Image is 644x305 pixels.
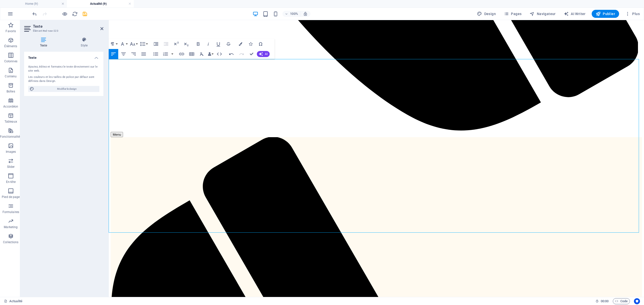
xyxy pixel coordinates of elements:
p: Marketing [4,225,18,229]
h2: Texte [33,24,103,29]
button: Plus [623,10,642,18]
button: Modifier le design [28,86,99,92]
button: 100% [283,11,300,17]
p: Collections [3,240,18,244]
button: Font Family [119,39,128,49]
p: Contenu [5,74,17,78]
button: Insert Link [177,49,186,59]
button: Clear Formatting [197,49,207,59]
button: Ordered List [170,49,174,59]
button: Pages [502,10,524,18]
button: reload [72,11,78,17]
p: Pied de page [2,195,20,199]
p: En-tête [6,180,16,184]
button: Italic (Ctrl+I) [204,39,213,49]
button: Align Justify [139,49,148,59]
h3: Élément #ed-new-223 [33,29,93,33]
button: Subscript [181,39,191,49]
button: Publier [592,10,619,18]
button: Superscript [171,39,181,49]
span: 00 00 [601,298,609,304]
div: Ajoutez, éditez et formatez le texte directement sur le site web. [28,65,99,73]
i: Lors du redimensionnement, ajuster automatiquement le niveau de zoom en fonction de l'appareil sé... [303,12,308,16]
p: Slider [7,165,15,169]
div: Design (Ctrl+Alt+Y) [475,10,498,18]
button: Navigateur [528,10,557,18]
p: Éléments [4,44,17,48]
i: Actualiser la page [72,11,78,17]
button: undo [31,11,37,17]
button: Line Height [139,39,148,49]
h6: 100% [290,11,298,17]
span: Design [477,11,496,16]
button: Unordered List [151,49,160,59]
i: Enregistrer (Ctrl+S) [82,11,88,17]
span: Pages [504,11,521,16]
button: Font Size [129,39,138,49]
p: Formulaires [3,210,19,214]
button: Data Bindings [207,49,214,59]
span: Modifier le design [36,86,98,92]
button: Code [613,298,630,304]
button: Colors [236,39,245,49]
div: Les couleurs et les tailles de police par défaut sont définies dans Design. [28,75,99,83]
span: : [604,299,605,303]
i: Annuler : Ajouter un élément (Ctrl+Z) [32,11,37,17]
span: Navigateur [530,11,555,16]
h6: Durée de la session [595,298,609,304]
button: Align Center [119,49,128,59]
h4: Style [65,37,104,48]
p: Boîtes [7,89,15,93]
p: Tableaux [5,120,17,124]
span: Plus [625,11,640,16]
button: Align Right [129,49,138,59]
button: Redo (Ctrl+Shift+Z) [237,49,246,59]
span: AI [265,53,268,56]
p: Accordéon [3,105,18,109]
span: AI Writer [564,11,586,16]
button: Increase Indent [151,39,161,49]
button: Decrease Indent [161,39,171,49]
button: AI [257,51,270,57]
p: Images [6,150,16,154]
h4: Texte [24,37,65,48]
button: Insert Table [187,49,196,59]
button: Underline (Ctrl+U) [214,39,223,49]
p: Colonnes [4,59,17,63]
button: Bold (Ctrl+B) [193,39,203,49]
button: Align Left [109,49,118,59]
button: save [82,11,88,17]
button: HTML [215,49,224,59]
button: Special Characters [256,39,265,49]
span: Publier [596,11,615,16]
h4: Actualité (fr) [67,1,134,7]
button: AI Writer [562,10,588,18]
span: Code [615,298,628,304]
button: Ordered List [161,49,170,59]
button: Confirm (Ctrl+⏎) [247,49,256,59]
button: Paragraph Format [109,39,118,49]
button: Strikethrough [224,39,233,49]
button: Icons [246,39,255,49]
button: Usercentrics [634,298,640,304]
a: Cliquez pour annuler la sélection. Double-cliquez pour ouvrir Pages. [4,298,22,304]
button: Design [475,10,498,18]
p: Favoris [6,29,16,33]
button: Undo (Ctrl+Z) [227,49,236,59]
h4: Texte [24,52,103,61]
